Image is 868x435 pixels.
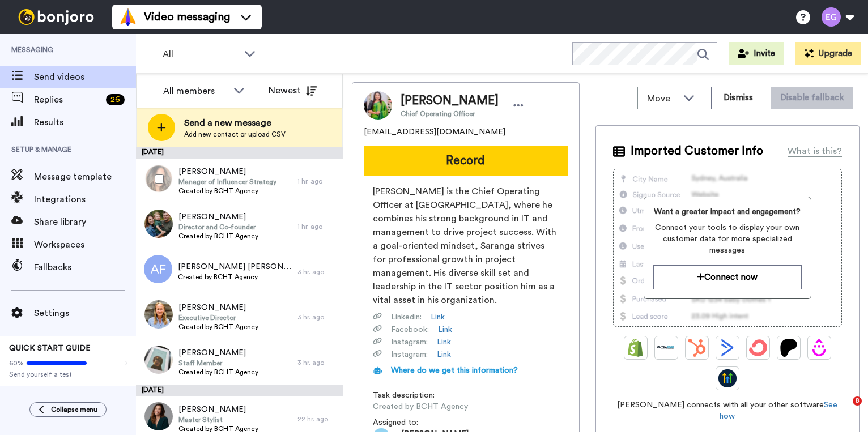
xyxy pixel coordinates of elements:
button: Newest [260,79,325,102]
a: Link [437,336,451,348]
span: [EMAIL_ADDRESS][DOMAIN_NAME] [364,126,505,138]
img: ad30575e-4984-4ca0-89b3-dcdb86073559.jpg [144,300,173,329]
span: Created by BCHT Agency [178,272,292,282]
a: Link [431,312,445,323]
div: 3 hr. ago [297,358,337,367]
span: Instagram : [391,349,428,360]
span: Imported Customer Info [631,143,763,160]
span: [PERSON_NAME] [178,404,258,415]
img: 2d6424a2-bed2-4ffd-9453-0a8f5787413e.jpg [144,210,173,238]
span: Created by BCHT Agency [178,232,258,241]
span: Master Stylist [178,415,258,424]
span: 8 [853,396,862,406]
div: 3 hr. ago [297,267,337,276]
span: Task description : [373,390,452,401]
span: Chief Operating Officer [401,109,499,118]
span: QUICK START GUIDE [9,344,91,352]
img: ConvertKit [749,339,767,357]
button: Collapse menu [29,402,107,417]
img: GoHighLevel [718,369,737,387]
span: Staff Member [178,359,258,368]
button: Connect now [653,265,802,289]
span: Linkedin : [391,312,422,323]
img: ActiveCampaign [718,339,737,357]
span: Connect your tools to display your own customer data for more specialized messages [653,222,802,256]
div: 26 [106,94,125,105]
img: Image of Saranga Perera [364,91,392,120]
span: Send videos [34,70,136,84]
img: 79bfd845-9df2-475f-ab6a-ff6988107203.jpg [144,346,173,374]
span: Want a greater impact and engagement? [653,206,802,217]
div: [DATE] [136,147,343,159]
span: Add new contact or upload CSV [184,130,286,139]
button: Upgrade [795,42,861,65]
iframe: Intercom live chat [829,396,857,424]
span: Settings [34,306,136,320]
span: Message template [34,170,136,184]
img: af.png [144,255,172,283]
span: Move [647,92,678,105]
span: [PERSON_NAME] is the Chief Operating Officer at [GEOGRAPHIC_DATA], where he combines his strong b... [373,185,559,307]
span: Instagram : [391,336,428,348]
button: Dismiss [711,87,765,109]
a: Link [438,324,452,335]
span: [PERSON_NAME] [PERSON_NAME] [178,261,292,272]
span: [PERSON_NAME] [178,302,258,313]
img: bj-logo-header-white.svg [14,9,99,25]
span: [PERSON_NAME] [178,347,258,359]
span: Created by BCHT Agency [178,186,276,195]
img: c2d6843e-ccc2-490d-bc3f-d0a0a322d4df.jpg [144,402,173,430]
span: [PERSON_NAME] [178,166,276,177]
span: Facebook : [391,324,429,335]
div: [DATE] [136,385,343,396]
button: Record [364,146,568,176]
span: Results [34,116,136,129]
span: Created by BCHT Agency [178,322,258,331]
span: Created by BCHT Agency [178,368,258,377]
div: 1 hr. ago [297,222,337,231]
img: Shopify [627,339,645,357]
span: Collapse menu [51,405,97,414]
button: Disable fallback [771,87,853,109]
span: Where do we get this information? [391,366,518,374]
div: All members [163,84,228,98]
span: 60% [9,359,24,368]
span: Executive Director [178,313,258,322]
img: vm-color.svg [119,8,137,26]
span: [PERSON_NAME] connects with all your other software [613,399,842,422]
div: 3 hr. ago [297,313,337,322]
a: Link [437,349,451,360]
span: [PERSON_NAME] [178,211,258,223]
img: Ontraport [657,339,675,357]
span: [PERSON_NAME] [401,92,499,109]
button: Invite [729,42,784,65]
span: Fallbacks [34,261,136,274]
span: All [163,48,239,61]
img: Hubspot [688,339,706,357]
div: 1 hr. ago [297,177,337,186]
span: Manager of Influencer Strategy [178,177,276,186]
div: What is this? [788,144,842,158]
span: Assigned to: [373,417,452,428]
span: Created by BCHT Agency [373,401,480,412]
span: Workspaces [34,238,136,251]
img: Patreon [780,339,798,357]
span: Replies [34,93,101,106]
span: Integrations [34,193,136,206]
img: Drip [810,339,828,357]
span: Created by BCHT Agency [178,424,258,433]
div: 22 hr. ago [297,415,337,424]
span: Share library [34,215,136,229]
span: Send a new message [184,116,286,130]
span: Video messaging [144,9,230,25]
span: Send yourself a test [9,370,127,379]
span: Director and Co-founder [178,223,258,232]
